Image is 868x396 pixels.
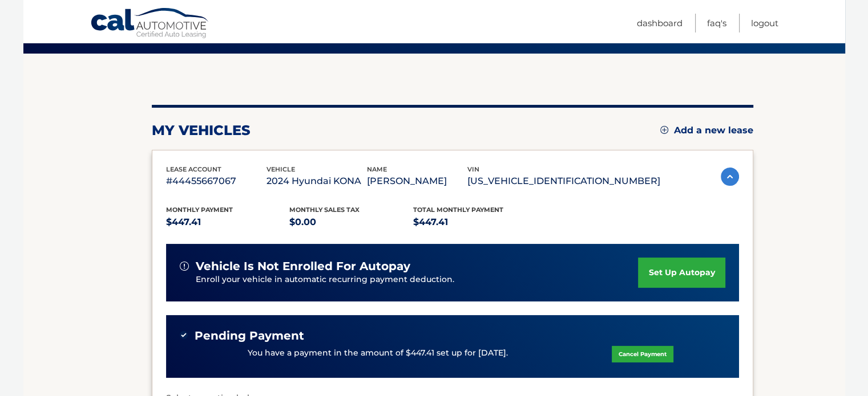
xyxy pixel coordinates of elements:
[90,7,210,40] a: Cal Automotive
[367,173,467,189] p: [PERSON_NAME]
[413,214,537,230] p: $447.41
[367,165,387,173] span: name
[638,258,725,288] a: set up autopay
[467,165,479,173] span: vin
[180,331,188,339] img: check-green.svg
[267,173,367,189] p: 2024 Hyundai KONA
[637,14,683,32] a: Dashboard
[660,126,668,134] img: add.svg
[413,206,503,214] span: Total Monthly Payment
[289,214,413,230] p: $0.00
[751,14,778,32] a: Logout
[467,173,660,189] p: [US_VEHICLE_IDENTIFICATION_NUMBER]
[180,262,189,271] img: alert-white.svg
[660,125,753,136] a: Add a new lease
[721,168,739,186] img: accordion-active.svg
[612,346,673,362] a: Cancel Payment
[166,165,221,173] span: lease account
[248,347,508,360] p: You have a payment in the amount of $447.41 set up for [DATE].
[166,206,233,214] span: Monthly Payment
[196,259,410,273] span: vehicle is not enrolled for autopay
[707,14,726,32] a: FAQ's
[166,173,267,189] p: #44455667067
[166,214,290,230] p: $447.41
[195,329,304,343] span: Pending Payment
[152,122,251,139] h2: my vehicles
[267,165,295,173] span: vehicle
[289,206,360,214] span: Monthly sales Tax
[196,273,639,286] p: Enroll your vehicle in automatic recurring payment deduction.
